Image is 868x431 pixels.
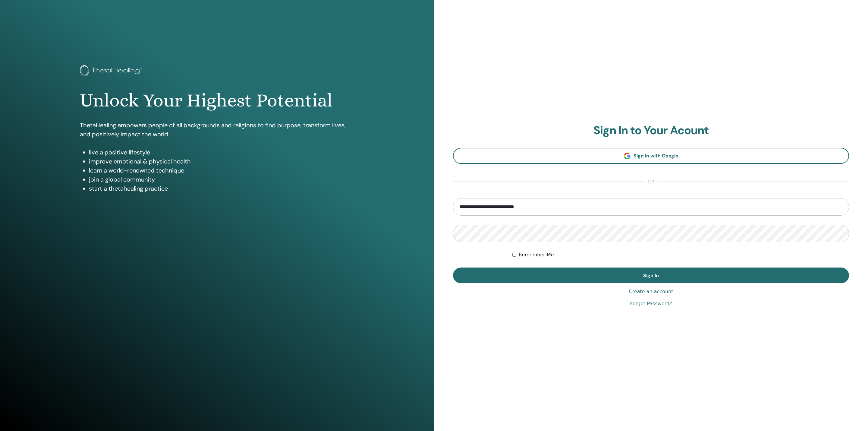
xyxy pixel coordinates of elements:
[80,89,354,112] h1: Unlock Your Highest Potential
[89,148,354,157] li: live a positive lifestyle
[89,175,354,184] li: join a global community
[630,300,672,307] a: Forgot Password?
[519,251,554,258] label: Remember Me
[453,148,849,164] a: Sign In with Google
[453,124,849,138] h2: Sign In to Your Acount
[643,272,659,279] span: Sign In
[645,178,657,185] span: or
[629,288,673,295] a: Create an account
[89,157,354,166] li: improve emotional & physical health
[512,251,849,258] div: Keep me authenticated indefinitely or until I manually logout
[80,121,354,139] p: ThetaHealing empowers people of all backgrounds and religions to find purpose, transform lives, a...
[89,184,354,193] li: start a thetahealing practice
[634,153,678,159] span: Sign In with Google
[453,268,849,283] button: Sign In
[89,166,354,175] li: learn a world-renowned technique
